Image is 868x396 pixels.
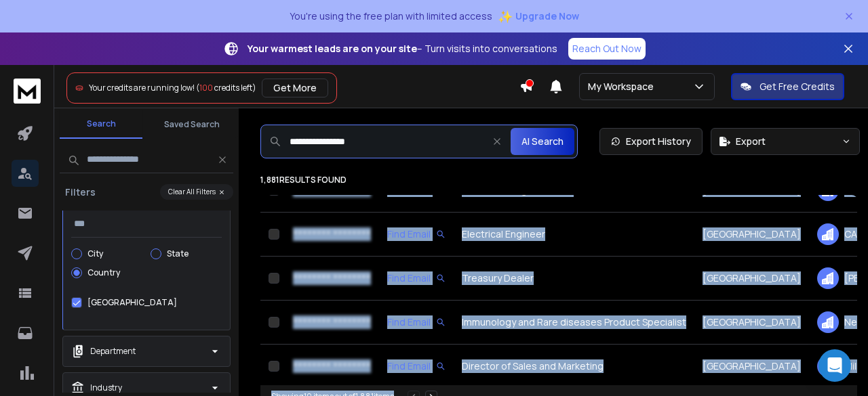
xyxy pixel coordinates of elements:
[387,227,446,241] div: Find Email
[262,79,328,97] button: Get More
[87,267,120,278] label: Country
[248,42,417,55] strong: Your warmest leads are on your site
[260,175,857,185] p: 1,881 results found
[454,345,694,389] td: Director of Sales and Marketing
[694,213,809,257] td: [GEOGRAPHIC_DATA]
[568,38,646,60] a: Reach Out Now
[290,9,492,23] p: You're using the free plan with limited access
[599,128,703,155] a: Export History
[87,297,177,308] label: [GEOGRAPHIC_DATA]
[387,315,446,329] div: Find Email
[14,79,41,104] img: logo
[454,257,694,301] td: Treasury Dealer
[89,82,195,93] span: Your credits are running low!
[454,213,694,257] td: Electrical Engineer
[248,42,557,56] p: – Turn visits into conversations
[454,301,694,345] td: Immunology and Rare diseases Product Specialist
[387,359,446,373] div: Find Email
[196,82,256,93] span: ( credits left)
[731,73,844,100] button: Get Free Credits
[199,82,213,93] span: 100
[87,248,103,259] label: City
[694,345,809,389] td: [GEOGRAPHIC_DATA]
[515,9,579,23] span: Upgrade Now
[818,349,851,382] div: Open Intercom Messenger
[90,346,136,357] p: Department
[588,80,659,93] p: My Workspace
[160,184,233,200] button: Clear All Filters
[498,7,513,26] span: ✨
[572,42,642,56] p: Reach Out Now
[90,382,122,393] p: Industry
[151,111,233,138] button: Saved Search
[387,271,446,285] div: Find Email
[736,135,766,148] span: Export
[694,301,809,345] td: [GEOGRAPHIC_DATA]
[167,248,189,259] label: State
[60,110,142,139] button: Search
[759,80,835,93] p: Get Free Credits
[60,185,101,199] h3: Filters
[694,257,809,301] td: [GEOGRAPHIC_DATA]
[511,128,574,155] button: AI Search
[498,3,579,30] button: ✨Upgrade Now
